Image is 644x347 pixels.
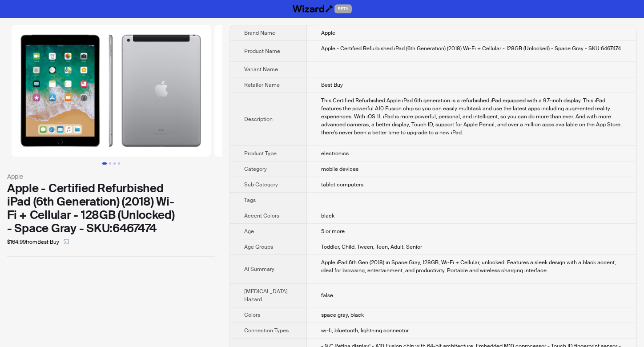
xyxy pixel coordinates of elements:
span: wi-fi, bluetooth, lightning connector [321,327,409,334]
img: Apple - Certified Refurbished iPad (6th Generation) (2018) Wi-Fi + Cellular - 128GB (Unlocked) - ... [12,25,211,157]
span: BETA [334,4,352,13]
span: Best Buy [321,81,343,89]
span: space gray, black [321,311,364,319]
div: Apple - Certified Refurbished iPad (6th Generation) (2018) Wi-Fi + Cellular - 128GB (Unlocked) - ... [7,182,215,235]
span: Sub Category [244,181,278,188]
span: Ai Summary [244,266,274,273]
div: Apple iPad 6th Gen (2018) in Space Gray, 128GB, Wi-Fi + Cellular, unlocked. Features a sleek desi... [321,258,622,274]
div: Apple [7,172,215,182]
span: Toddler, Child, Tween, Teen, Adult, Senior [321,243,422,250]
span: Age [244,228,254,235]
span: Accent Colors [244,212,279,219]
span: Variant Name [244,66,278,73]
span: Connection Types [244,327,289,334]
span: Colors [244,311,260,319]
span: black [321,212,334,219]
span: Age Groups [244,243,273,250]
span: Brand Name [244,29,275,36]
span: Tags [244,197,256,204]
button: Go to slide 2 [109,162,111,165]
button: Go to slide 1 [102,162,107,165]
button: Go to slide 3 [113,162,116,165]
span: Product Name [244,48,280,55]
span: [MEDICAL_DATA] Hazard [244,288,288,303]
span: electronics [321,150,349,157]
div: Apple - Certified Refurbished iPad (6th Generation) (2018) Wi-Fi + Cellular - 128GB (Unlocked) - ... [321,44,622,52]
button: Go to slide 4 [118,162,120,165]
img: Apple - Certified Refurbished iPad (6th Generation) (2018) Wi-Fi + Cellular - 128GB (Unlocked) - ... [214,25,414,157]
span: Apple [321,29,335,36]
span: false [321,292,333,299]
span: select [64,239,69,244]
span: Product Type [244,150,277,157]
div: $164.99 from Best Buy [7,235,215,249]
span: Retailer Name [244,81,280,89]
span: Description [244,116,273,123]
span: tablet computers [321,181,363,188]
span: mobile devices [321,165,358,173]
span: 5 or more [321,228,345,235]
span: Category [244,165,267,173]
div: This Certified Refurbished Apple iPad 6th generation is a refurbished iPad equipped with a 9.7-in... [321,97,622,137]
